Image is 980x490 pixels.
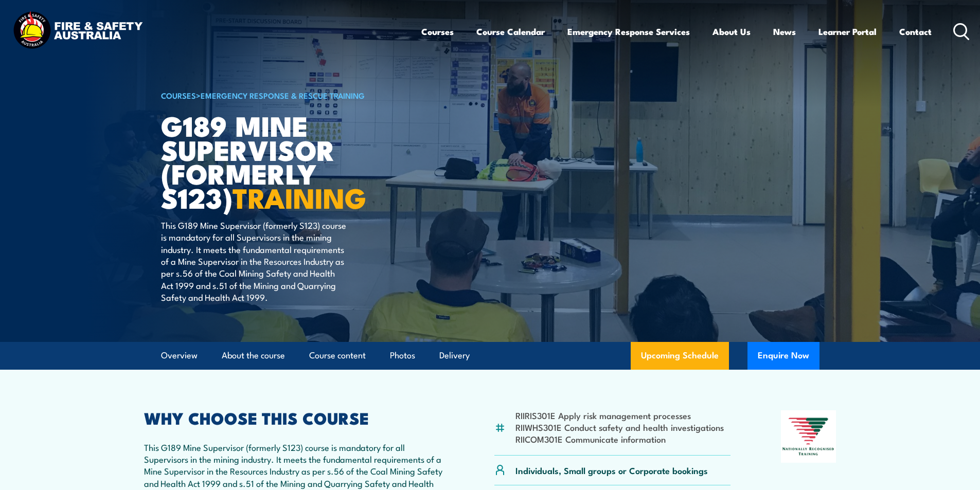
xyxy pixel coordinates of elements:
[515,433,724,445] li: RIICOM301E Communicate information
[899,18,932,45] a: Contact
[439,342,470,369] a: Delivery
[222,342,285,369] a: About the course
[144,410,444,425] h2: WHY CHOOSE THIS COURSE
[161,219,349,303] p: This G189 Mine Supervisor (formerly S123) course is mandatory for all Supervisors in the mining i...
[773,18,796,45] a: News
[712,18,751,45] a: About Us
[201,89,365,101] a: Emergency Response & Rescue Training
[161,113,415,209] h1: G189 Mine Supervisor (formerly S123)
[515,464,708,476] p: Individuals, Small groups or Corporate bookings
[567,18,690,45] a: Emergency Response Services
[161,89,196,101] a: COURSES
[631,342,729,370] a: Upcoming Schedule
[161,89,415,101] h6: >
[390,342,415,369] a: Photos
[515,421,724,433] li: RIIWHS301E Conduct safety and health investigations
[421,18,454,45] a: Courses
[781,410,836,463] img: Nationally Recognised Training logo.
[309,342,366,369] a: Course content
[515,409,724,421] li: RIIRIS301E Apply risk management processes
[476,18,545,45] a: Course Calendar
[747,342,819,370] button: Enquire Now
[161,342,198,369] a: Overview
[818,18,877,45] a: Learner Portal
[233,175,366,218] strong: TRAINING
